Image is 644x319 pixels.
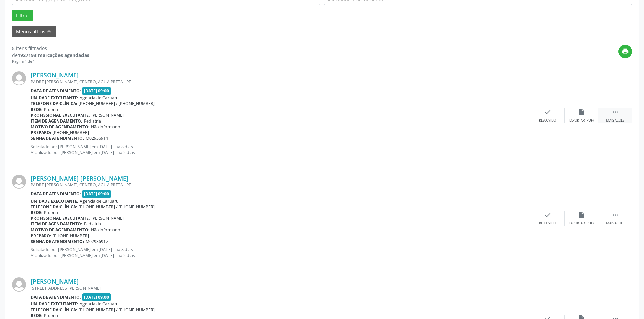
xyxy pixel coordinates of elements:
[12,175,26,189] img: img
[12,45,89,52] div: 8 itens filtrados
[578,108,585,116] i: insert_drive_file
[31,130,51,135] b: Preparo:
[31,182,531,188] div: PADRE [PERSON_NAME], CENTRO, AGUA PRETA - PE
[79,307,155,313] span: [PHONE_NUMBER] / [PHONE_NUMBER]
[31,175,128,182] a: [PERSON_NAME] [PERSON_NAME]
[578,211,585,219] i: insert_drive_file
[612,211,619,219] i: 
[31,204,77,210] b: Telefone da clínica:
[84,221,101,227] span: Pediatria
[53,130,89,135] span: [PHONE_NUMBER]
[31,210,43,215] b: Rede:
[12,10,33,21] button: Filtrar
[12,26,56,37] button: Menos filtroskeyboard_arrow_up
[79,101,155,106] span: [PHONE_NUMBER] / [PHONE_NUMBER]
[18,52,89,58] strong: 1927193 marcações agendadas
[569,221,594,226] div: Exportar (PDF)
[82,190,111,198] span: [DATE] 09:00
[44,107,58,112] span: Própria
[31,95,78,101] b: Unidade executante:
[31,233,51,239] b: Preparo:
[91,215,124,221] span: [PERSON_NAME]
[539,118,556,123] div: Resolvido
[31,227,90,233] b: Motivo de agendamento:
[91,227,120,233] span: Não informado
[31,247,531,258] p: Solicitado por [PERSON_NAME] em [DATE] - há 8 dias Atualizado por [PERSON_NAME] em [DATE] - há 2 ...
[91,124,120,130] span: Não informado
[606,221,624,226] div: Mais ações
[79,204,155,210] span: [PHONE_NUMBER] / [PHONE_NUMBER]
[86,135,108,141] span: M02936914
[31,198,78,204] b: Unidade executante:
[31,144,531,155] p: Solicitado por [PERSON_NAME] em [DATE] - há 8 dias Atualizado por [PERSON_NAME] em [DATE] - há 2 ...
[31,221,82,227] b: Item de agendamento:
[80,198,119,204] span: Agencia de Caruaru
[622,48,629,55] i: print
[539,221,556,226] div: Resolvido
[618,45,632,58] button: print
[44,210,58,215] span: Própria
[31,313,43,318] b: Rede:
[12,277,26,292] img: img
[569,118,594,123] div: Exportar (PDF)
[31,215,90,221] b: Profissional executante:
[544,108,551,116] i: check
[31,191,81,197] b: Data de atendimento:
[86,239,108,244] span: M02936917
[31,307,77,313] b: Telefone da clínica:
[31,118,82,124] b: Item de agendamento:
[31,277,79,285] a: [PERSON_NAME]
[82,293,111,301] span: [DATE] 09:00
[31,301,78,307] b: Unidade executante:
[544,211,551,219] i: check
[45,28,53,35] i: keyboard_arrow_up
[31,112,90,118] b: Profissional executante:
[53,233,89,239] span: [PHONE_NUMBER]
[82,87,111,95] span: [DATE] 09:00
[31,285,531,291] div: [STREET_ADDRESS][PERSON_NAME]
[612,108,619,116] i: 
[606,118,624,123] div: Mais ações
[31,79,531,85] div: PADRE [PERSON_NAME], CENTRO, AGUA PRETA - PE
[31,71,79,79] a: [PERSON_NAME]
[84,118,101,124] span: Pediatria
[31,135,84,141] b: Senha de atendimento:
[80,95,119,101] span: Agencia de Caruaru
[80,301,119,307] span: Agencia de Caruaru
[31,239,84,244] b: Senha de atendimento:
[12,59,89,64] div: Página 1 de 1
[31,294,81,300] b: Data de atendimento:
[31,101,77,106] b: Telefone da clínica:
[31,107,43,112] b: Rede:
[12,52,89,59] div: de
[31,88,81,94] b: Data de atendimento:
[44,313,58,318] span: Própria
[91,112,124,118] span: [PERSON_NAME]
[12,71,26,85] img: img
[31,124,90,130] b: Motivo de agendamento:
